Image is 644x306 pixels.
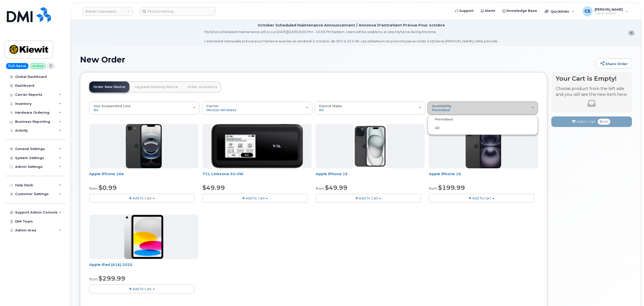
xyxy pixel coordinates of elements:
[315,102,425,115] button: Device Make All
[466,124,501,168] img: iphone_16_plus.png
[89,171,198,181] div: Apple iPhone 16e
[428,102,538,115] button: Availability Permitted
[132,287,152,291] span: Add To Cart
[131,81,182,93] a: Upgrade Existing Device
[359,196,378,200] span: Add To Cart
[204,29,498,44] div: MyServe scheduled maintenance will occur [DATE][DATE] 8:00 PM - 10:00 PM Eastern. Users will be u...
[94,104,131,108] span: Use Suspended Line
[124,215,163,259] img: ipad_11.png
[429,172,461,176] a: Apple iPhone 16
[316,172,348,176] a: Apple iPhone 15
[99,275,125,282] span: $299.99
[89,285,194,293] button: Add To Cart
[89,262,132,267] a: Apple iPad (A16) 2025
[206,108,237,112] span: Verizon Wireless
[429,186,437,191] small: from
[126,124,162,168] img: iphone16e.png
[99,184,117,191] span: $0.99
[429,125,440,131] label: All
[429,116,453,123] label: Permitted
[429,194,534,203] button: Add To Cart
[596,58,632,69] a: Share Order
[202,194,308,203] button: Add To Cart
[94,108,98,112] span: No
[202,172,243,176] a: TCL Linkzone 5G UW
[89,186,98,191] small: from
[472,196,491,200] span: Add To Cart
[258,23,445,28] div: October Scheduled Maintenance Announcement / Annonce D'entretient Prévue Pour octobre
[556,86,628,98] p: Choose product from the left side and you will see the new item here.
[325,184,347,191] span: $49.99
[319,104,342,108] span: Device Make
[89,81,129,93] a: Order New Device
[183,81,221,93] a: Order Accessory
[432,108,450,112] span: Permitted
[598,119,610,125] span: $0.00
[429,171,538,181] div: Apple iPhone 16
[202,171,312,181] div: TCL Linkzone 5G UW
[89,262,198,272] div: Apple iPad (A16) 2025
[319,108,324,112] span: All
[316,194,421,203] button: Add To Cart
[89,102,200,115] button: Use Suspended Line No
[206,104,219,108] span: Carrier
[202,184,225,191] span: $49.99
[89,277,98,282] small: from
[89,194,194,203] button: Add To Cart
[316,186,324,191] small: from
[556,75,628,82] h4: Your Cart is Empty!
[354,124,387,168] img: iphone15.jpg
[622,284,640,302] iframe: Messenger Launcher
[316,171,425,181] div: Apple iPhone 15
[628,30,635,36] button: close notification
[80,55,594,64] h1: New Order
[551,116,632,127] button: Add to Cart $0.00
[211,124,303,168] img: linkzone5g.png
[132,196,152,200] span: Add To Cart
[438,184,465,191] span: $199.99
[246,196,265,200] span: Add To Cart
[89,172,124,176] a: Apple iPhone 16e
[202,102,312,115] button: Carrier Verizon Wireless
[432,104,452,108] span: Availability
[577,119,596,124] span: Add to Cart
